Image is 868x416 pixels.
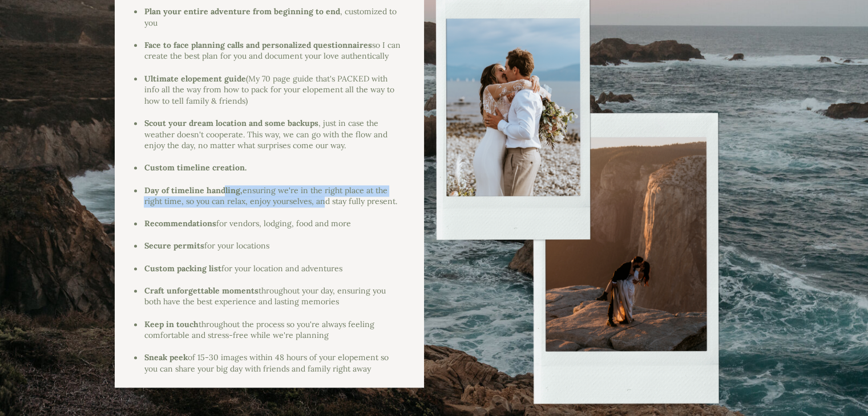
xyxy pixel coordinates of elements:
b: Custom timeline creation. [144,162,246,173]
li: throughout your day, ensuring you both have the best experience and lasting memories [143,286,401,308]
b: Recommendations [144,218,216,229]
li: of 15-30 images within 48 hours of your elopement so you can share your big day with friends and ... [143,352,401,374]
b: Scout your dream location and some backups [144,118,318,128]
span: , just in case the weather doesn't cooperate. This way, we can go with the flow and enjoy the day... [144,118,387,150]
b: Day of timeline handling, [144,185,242,195]
span: ensuring we're in the right place at the right time, so you can relax, enjoy yourselves, and stay... [144,185,397,207]
li: for your locations [143,240,401,252]
b: Sneak peek [144,352,187,362]
b: Keep in touch [144,319,198,329]
span: (My 70 page guide that's PACKED with info all the way from how to pack for your elopement all the... [144,74,394,106]
b: Face to face planning calls and personalized questionnaires [144,40,372,50]
b: Ultimate elopement guide [144,74,245,84]
b: Craft unforgettable moments [144,286,258,296]
b: Plan your entire adventure from beginning to end [144,6,340,17]
span: so I can create the best plan for you and document your love authentically [144,40,400,62]
li: for your location and adventures [143,263,401,275]
b: Custom packing list [144,263,221,274]
span: , customized to you [144,6,396,28]
b: Secure permits [144,240,204,251]
li: throughout the process so you're always feeling comfortable and stress-free while we're planning [143,319,401,341]
li: for vendors, lodging, food and more [143,218,401,230]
